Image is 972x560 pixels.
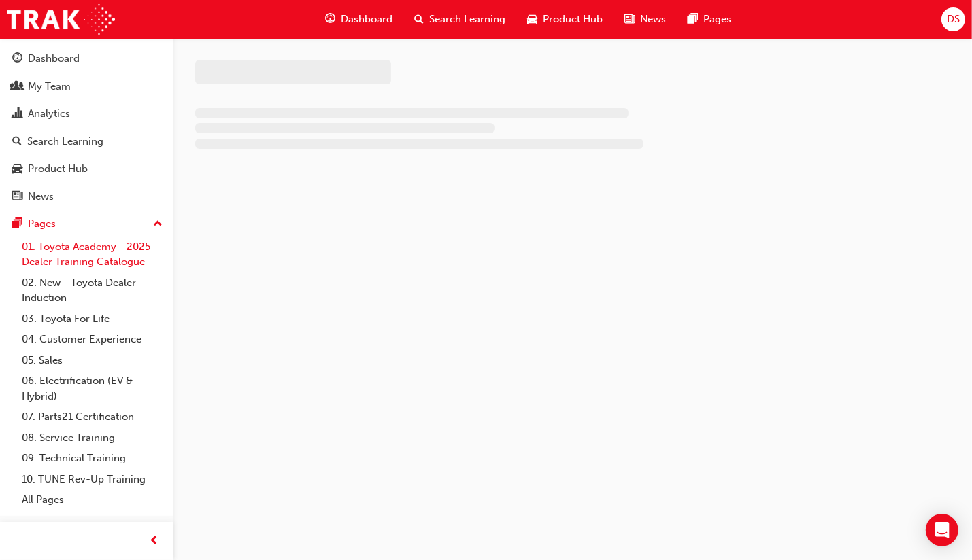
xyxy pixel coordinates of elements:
[12,218,22,230] span: pages-icon
[16,406,168,427] a: 07. Parts21 Certification
[16,448,168,469] a: 09. Technical Training
[16,350,168,371] a: 05. Sales
[5,211,168,237] button: Pages
[429,12,505,27] span: Search Learning
[12,108,22,120] span: chart-icon
[16,309,168,330] a: 03. Toyota For Life
[7,4,115,35] img: Trak
[5,129,168,154] a: Search Learning
[153,215,163,233] span: up-icon
[688,11,698,28] span: pages-icon
[28,106,70,122] div: Analytics
[16,489,168,510] a: All Pages
[947,12,960,27] span: DS
[28,79,71,94] div: My Team
[16,237,168,273] a: 01. Toyota Academy - 2025 Dealer Training Catalogue
[677,5,742,33] a: pages-iconPages
[703,12,731,27] span: Pages
[926,514,958,546] div: Open Intercom Messenger
[5,101,168,126] a: Analytics
[5,74,168,99] a: My Team
[314,5,403,33] a: guage-iconDashboard
[325,11,335,28] span: guage-icon
[614,5,677,33] a: news-iconNews
[28,216,56,232] div: Pages
[16,273,168,309] a: 02. New - Toyota Dealer Induction
[28,161,88,177] div: Product Hub
[624,11,635,28] span: news-icon
[12,53,22,65] span: guage-icon
[516,5,614,33] a: car-iconProduct Hub
[28,51,80,67] div: Dashboard
[403,5,516,33] a: search-iconSearch Learning
[12,163,22,175] span: car-icon
[5,46,168,71] a: Dashboard
[5,184,168,209] a: News
[12,81,22,93] span: people-icon
[5,43,168,211] button: DashboardMy TeamAnalyticsSearch LearningProduct HubNews
[640,12,666,27] span: News
[16,427,168,449] a: 08. Service Training
[16,469,168,490] a: 10. TUNE Rev-Up Training
[16,370,168,406] a: 06. Electrification (EV & Hybrid)
[414,11,424,28] span: search-icon
[27,134,103,150] div: Search Learning
[16,329,168,350] a: 04. Customer Experience
[12,191,22,203] span: news-icon
[5,156,168,181] a: Product Hub
[341,12,392,27] span: Dashboard
[941,7,965,31] button: DS
[527,11,537,28] span: car-icon
[150,533,160,550] span: prev-icon
[12,136,22,148] span: search-icon
[543,12,603,27] span: Product Hub
[28,189,54,205] div: News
